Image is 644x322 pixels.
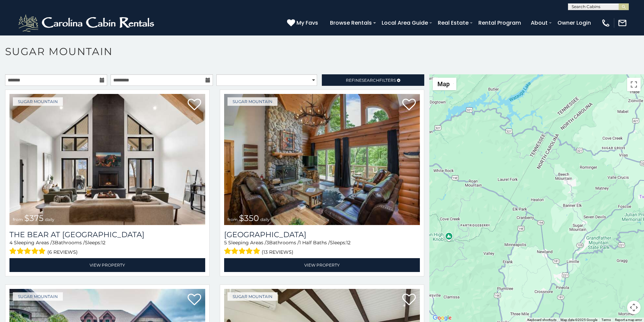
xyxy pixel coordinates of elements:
img: mail-regular-white.png [618,18,627,28]
img: White-1-2.png [17,13,157,33]
a: Sugar Mountain [228,97,278,106]
span: daily [45,217,54,222]
a: Local Area Guide [378,17,431,29]
a: Rental Program [475,17,524,29]
span: daily [260,217,270,222]
span: 3 [266,240,269,246]
span: 5 [224,240,227,246]
span: 12 [346,240,351,246]
div: Sleeping Areas / Bathrooms / Sleeps: [224,239,420,256]
span: Map [437,80,450,88]
a: About [527,17,551,29]
a: RefineSearchFilters [322,74,424,86]
span: Map data ©2025 Google [560,318,597,322]
span: $375 [24,213,44,223]
h3: Grouse Moor Lodge [224,230,420,239]
span: Refine Filters [346,78,396,83]
a: Add to favorites [188,293,201,307]
span: 3 [52,240,55,246]
a: Add to favorites [402,293,416,307]
a: Grouse Moor Lodge from $350 daily [224,94,420,225]
a: Sugar Mountain [13,292,63,301]
a: View Property [9,258,205,272]
a: Sugar Mountain [228,292,278,301]
span: 12 [101,240,105,246]
span: from [228,217,238,222]
a: The Bear At [GEOGRAPHIC_DATA] [9,230,205,239]
a: Sugar Mountain [13,97,63,106]
span: (6 reviews) [47,248,78,256]
span: 4 [9,240,13,246]
a: The Bear At Sugar Mountain from $375 daily [9,94,205,225]
span: Search [362,78,379,83]
img: Grouse Moor Lodge [224,94,420,225]
span: 1 Half Baths / [299,240,330,246]
div: Sleeping Areas / Bathrooms / Sleeps: [9,239,205,256]
button: Change map style [433,78,456,90]
a: Report a map error [615,318,642,322]
a: Browse Rentals [327,17,375,29]
a: My Favs [287,19,320,27]
a: Real Estate [434,17,472,29]
h3: The Bear At Sugar Mountain [9,230,205,239]
span: (13 reviews) [262,248,293,256]
a: [GEOGRAPHIC_DATA] [224,230,420,239]
a: Owner Login [554,17,594,29]
button: Map camera controls [627,301,641,314]
span: My Favs [296,19,318,27]
a: Terms [601,318,611,322]
a: View Property [224,258,420,272]
a: Add to favorites [402,98,416,112]
button: Toggle fullscreen view [627,78,641,91]
img: The Bear At Sugar Mountain [9,94,205,225]
span: from [13,217,23,222]
span: $350 [239,213,259,223]
img: phone-regular-white.png [601,18,611,28]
